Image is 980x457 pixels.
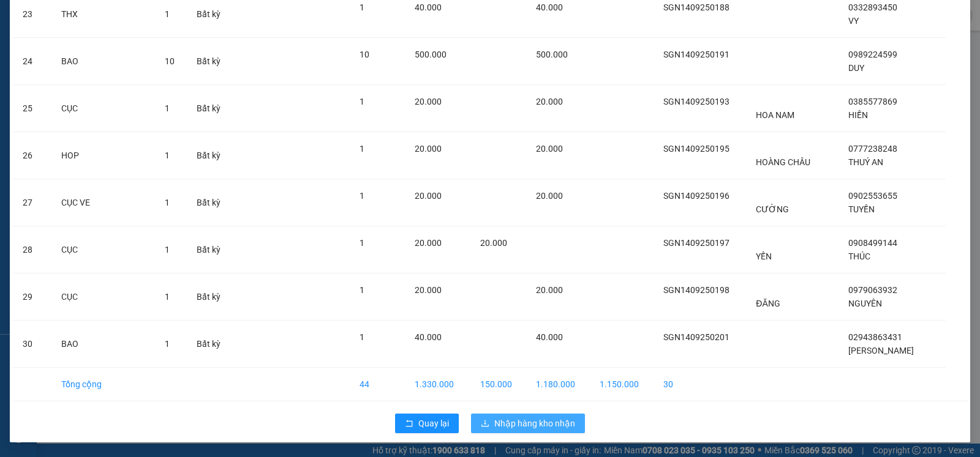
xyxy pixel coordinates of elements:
span: 10 [165,56,175,66]
span: 0989224599 [848,50,897,59]
td: 26 [13,132,51,179]
span: 20.000 [415,97,442,106]
td: BAO [51,38,155,85]
span: 1 [165,292,170,302]
span: 20.000 [536,97,563,106]
span: DUY [848,63,864,73]
span: 1 [360,191,364,201]
td: Bất kỳ [187,85,234,132]
span: HOÀNG CHÂU [756,157,810,167]
span: TUYỀN [848,204,875,214]
span: SGN1409250193 [663,97,729,106]
span: 1 [165,9,170,19]
span: 1 [360,285,364,295]
td: CỤC [51,85,155,132]
span: HOA NAM [756,110,794,120]
td: Bất kỳ [187,179,234,226]
div: 0903949642 [80,53,204,70]
td: Bất kỳ [187,273,234,321]
td: Bất kỳ [187,132,234,179]
span: 1 [165,245,170,255]
span: 1 [360,332,364,342]
div: [GEOGRAPHIC_DATA] [80,10,204,38]
span: SGN1409250201 [663,332,729,342]
button: downloadNhập hàng kho nhận [471,414,585,433]
span: SGN1409250197 [663,238,729,248]
span: YẾN [756,251,772,261]
span: HIỀN [848,110,868,120]
span: 1 [360,144,364,154]
span: 40.000 [536,2,563,12]
span: THÚC [848,251,870,261]
div: Trà Vinh [10,10,71,40]
span: SGN1409250196 [663,191,729,201]
td: BAO [51,321,155,368]
span: 1 [165,198,170,207]
span: 20.000 [536,144,563,154]
td: 27 [13,179,51,226]
span: NGUYÊN [848,299,882,308]
span: 500.000 [536,50,568,59]
td: CỤC VE [51,179,155,226]
td: Bất kỳ [187,226,234,273]
span: 1 [360,238,364,248]
span: VY [848,16,859,26]
span: 1 [360,2,364,12]
span: 20.000 [536,285,563,295]
span: download [481,419,489,429]
td: 1.150.000 [590,368,654,401]
span: 0385577869 [848,97,897,106]
span: 20.000 [480,238,507,248]
span: 20.000 [536,191,563,201]
td: 150.000 [470,368,526,401]
span: Nhận: [80,10,109,23]
span: 40.000 [415,332,442,342]
td: Bất kỳ [187,321,234,368]
span: 20.000 [415,144,442,154]
span: 02943863431 [848,332,902,342]
span: 20.000 [415,191,442,201]
td: CỤC [51,226,155,273]
span: Nhập hàng kho nhận [494,417,575,430]
span: 0902553655 [848,191,897,201]
span: 1 [165,150,170,160]
span: 0908499144 [848,238,897,248]
span: 0979063932 [848,285,897,295]
span: CR : [9,78,28,91]
td: 24 [13,38,51,85]
span: rollback [405,419,413,429]
td: CỤC [51,273,155,321]
td: 30 [13,321,51,368]
span: 40.000 [536,332,563,342]
td: 30 [654,368,747,401]
td: Bất kỳ [187,38,234,85]
td: HOP [51,132,155,179]
span: SGN1409250198 [663,285,729,295]
td: 44 [350,368,405,401]
span: Gửi: [10,12,29,24]
span: 0332893450 [848,2,897,12]
span: 1 [165,339,170,349]
td: 1.330.000 [405,368,470,401]
span: SGN1409250188 [663,2,729,12]
td: Tổng cộng [51,368,155,401]
span: SGN1409250191 [663,50,729,59]
button: rollbackQuay lại [395,414,459,433]
div: 80.000 [9,77,73,92]
span: 20.000 [415,238,442,248]
div: C ĐÀO GTN [80,38,204,53]
span: 10 [360,50,369,59]
span: Quay lại [418,417,449,430]
span: 1 [360,97,364,106]
td: 1.180.000 [526,368,590,401]
span: ĐĂNG [756,299,780,308]
td: 25 [13,85,51,132]
span: [PERSON_NAME] [848,346,914,355]
span: 500.000 [415,50,447,59]
span: 1 [165,103,170,113]
span: THUÝ AN [848,157,883,167]
td: 29 [13,273,51,321]
span: 40.000 [415,2,442,12]
span: CƯỜNG [756,204,789,214]
span: 0777238248 [848,144,897,154]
